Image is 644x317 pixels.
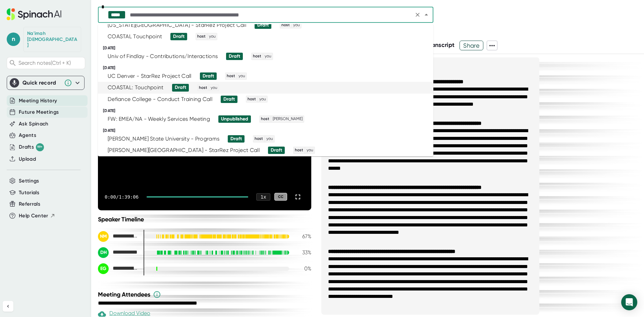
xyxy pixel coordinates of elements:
span: host [247,96,257,102]
div: Defiance College - Conduct Training Call [108,96,212,103]
div: COASTAL: Touchpoint [108,84,164,91]
button: Agents [19,131,36,139]
div: EG [98,263,109,274]
div: Draft [257,22,269,28]
span: Transcript [426,41,455,49]
span: host [226,73,236,79]
div: Draft [175,85,186,91]
button: Referrals [19,200,40,208]
span: Search notes (Ctrl + K) [18,60,83,66]
div: Open Intercom Messenger [621,294,637,310]
button: Ask Spinach [19,120,49,128]
div: Draft [230,136,242,142]
div: [US_STATE][GEOGRAPHIC_DATA] - StarRez Project Call [108,22,246,29]
div: Draft [229,53,240,59]
span: host [196,34,207,40]
span: host [198,85,208,91]
span: host [252,53,262,59]
span: host [254,136,264,142]
div: Univ of Findlay - Contributions/Interactions [108,53,218,60]
span: Share [460,40,483,51]
div: [PERSON_NAME][GEOGRAPHIC_DATA] - StarRez Project Call [108,147,260,154]
div: 99+ [36,143,44,151]
span: n [7,33,20,46]
span: you [210,85,218,91]
div: Emmanuel Gannaway [98,263,138,274]
span: you [306,147,314,153]
div: Drafts [19,143,44,151]
div: Quick record [22,80,61,86]
button: Future Meetings [19,108,59,116]
span: you [292,22,301,28]
div: 33 % [294,249,311,256]
div: Na'imah Muhammad [27,31,77,48]
button: Tutorials [19,189,39,197]
div: Speaker Timeline [98,216,311,223]
button: Settings [19,177,39,185]
div: Draft [271,147,282,153]
div: 1 x [256,193,270,201]
button: Close [422,10,431,19]
div: 0 % [294,265,311,272]
div: COASTAL Touchpoint [108,33,162,40]
button: Clear [413,10,422,19]
div: Draft [173,34,184,40]
span: host [280,22,291,28]
div: FW: EMEA/NA - Weekly Services Meeting [108,116,210,122]
div: [DATE] [103,128,433,133]
button: Help Center [19,212,55,220]
div: Meeting Attendees [98,290,313,299]
div: 67 % [294,233,311,240]
div: DH [98,247,109,258]
div: NM [98,231,109,242]
button: Share [460,41,483,50]
div: [DATE] [103,108,433,113]
div: [DATE] [103,65,433,70]
span: host [294,147,304,153]
div: Unpublished [221,116,248,122]
span: you [265,136,274,142]
span: Help Center [19,212,48,220]
span: [PERSON_NAME] [272,116,304,122]
button: Upload [19,155,36,163]
div: Draft [203,73,214,79]
div: [PERSON_NAME] State University - Programs [108,136,219,142]
div: Na'imah Muhammad [98,231,138,242]
div: CC [274,193,287,201]
button: Meeting History [19,97,57,105]
span: you [264,53,272,59]
span: you [237,73,246,79]
div: Daisy Holley [98,247,138,258]
button: Transcript [426,41,455,50]
span: you [258,96,267,102]
div: Draft [223,96,235,102]
div: [DATE] [103,46,433,51]
div: Quick record [10,76,82,90]
div: UC Denver - StarRez Project Call [108,73,192,80]
div: 0:00 / 1:39:06 [105,194,139,200]
span: you [208,34,217,40]
span: host [260,116,270,122]
button: Drafts 99+ [19,143,44,151]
